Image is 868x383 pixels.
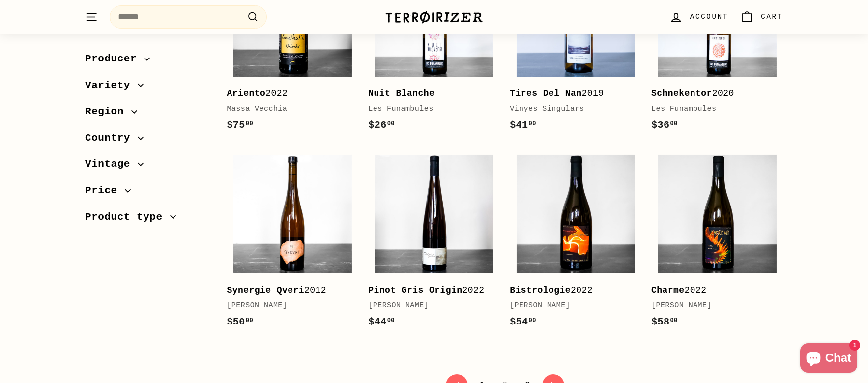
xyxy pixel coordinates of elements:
b: Charme [651,285,685,295]
div: Les Funambules [651,103,773,115]
span: Price [85,182,125,199]
div: [PERSON_NAME] [651,300,773,312]
span: $54 [510,316,536,327]
div: 2022 [368,283,490,297]
a: Synergie Qveri2012[PERSON_NAME] [227,148,358,339]
span: $58 [651,316,678,327]
div: Vinyes Singulars [510,103,632,115]
a: Charme2022[PERSON_NAME] [651,148,783,339]
span: $26 [368,119,395,131]
span: Product type [85,209,170,226]
sup: 00 [387,317,395,324]
a: Account [664,2,734,31]
div: 2022 [510,283,632,297]
span: $50 [227,316,253,327]
b: Pinot Gris Origin [368,285,462,295]
sup: 00 [246,120,253,127]
sup: 00 [387,120,395,127]
span: $75 [227,119,253,131]
span: Producer [85,51,144,67]
div: Les Funambules [368,103,490,115]
sup: 00 [670,317,677,324]
b: Bistrologie [510,285,571,295]
span: Country [85,130,138,147]
b: Synergie Qveri [227,285,304,295]
b: Nuit Blanche [368,88,434,98]
sup: 00 [529,120,536,127]
div: [PERSON_NAME] [510,300,632,312]
div: Massa Vecchia [227,103,348,115]
a: Cart [734,2,789,31]
button: Region [85,101,211,127]
div: [PERSON_NAME] [227,300,348,312]
button: Country [85,127,211,154]
button: Variety [85,75,211,101]
span: $44 [368,316,395,327]
span: Cart [761,11,783,22]
div: 2019 [510,87,632,101]
div: 2020 [651,87,773,101]
b: Ariento [227,88,265,98]
span: $36 [651,119,678,131]
span: Account [690,11,728,22]
span: $41 [510,119,536,131]
button: Price [85,180,211,206]
button: Product type [85,206,211,233]
a: Pinot Gris Origin2022[PERSON_NAME] [368,148,500,339]
span: Region [85,103,131,120]
span: Variety [85,77,138,94]
a: Bistrologie2022[PERSON_NAME] [510,148,641,339]
b: Schnekentor [651,88,712,98]
button: Producer [85,48,211,75]
div: [PERSON_NAME] [368,300,490,312]
div: 2022 [227,87,348,101]
button: Vintage [85,153,211,180]
b: Tires Del Nan [510,88,581,98]
sup: 00 [529,317,536,324]
sup: 00 [670,120,677,127]
span: Vintage [85,156,138,173]
div: 2012 [227,283,348,297]
inbox-online-store-chat: Shopify online store chat [797,343,860,375]
sup: 00 [246,317,253,324]
div: 2022 [651,283,773,297]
